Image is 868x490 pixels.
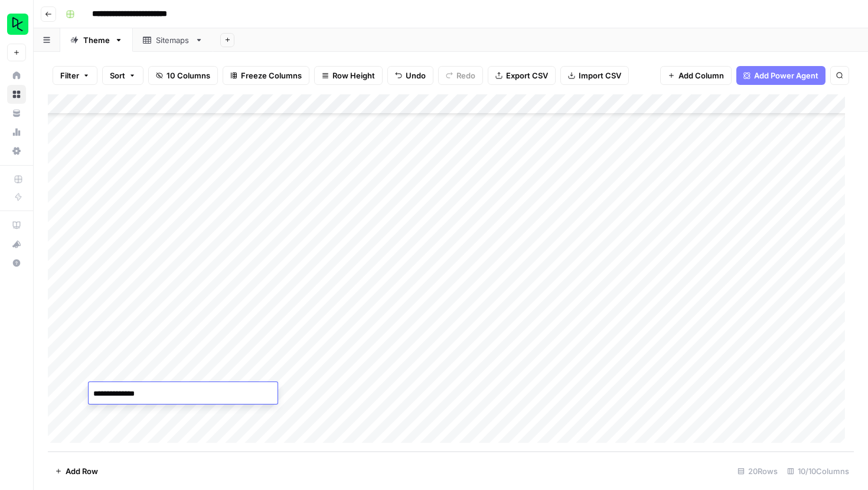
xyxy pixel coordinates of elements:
[53,66,97,85] button: Filter
[83,34,110,46] div: Theme
[60,70,79,81] span: Filter
[560,66,629,85] button: Import CSV
[579,70,621,81] span: Import CSV
[488,66,556,85] button: Export CSV
[7,104,26,123] a: Your Data
[148,66,218,85] button: 10 Columns
[7,123,26,142] a: Usage
[314,66,383,85] button: Row Height
[406,70,426,81] span: Undo
[7,66,26,85] a: Home
[7,9,26,39] button: Workspace: DataCamp
[223,66,309,85] button: Freeze Columns
[782,462,854,481] div: 10/10 Columns
[102,66,143,85] button: Sort
[8,235,25,253] div: What's new?
[660,66,732,85] button: Add Column
[7,142,26,160] a: Settings
[733,462,782,481] div: 20 Rows
[7,85,26,104] a: Browse
[438,66,483,85] button: Redo
[110,70,125,81] span: Sort
[736,66,825,85] button: Add Power Agent
[167,70,210,81] span: 10 Columns
[60,28,133,52] a: Theme
[48,462,105,481] button: Add Row
[7,235,26,254] button: What's new?
[754,70,818,81] span: Add Power Agent
[506,70,548,81] span: Export CSV
[456,70,475,81] span: Redo
[133,28,213,52] a: Sitemaps
[66,465,98,477] span: Add Row
[7,14,28,35] img: DataCamp Logo
[678,70,724,81] span: Add Column
[332,70,375,81] span: Row Height
[7,216,26,235] a: AirOps Academy
[387,66,433,85] button: Undo
[241,70,302,81] span: Freeze Columns
[156,34,190,46] div: Sitemaps
[7,254,26,272] button: Help + Support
